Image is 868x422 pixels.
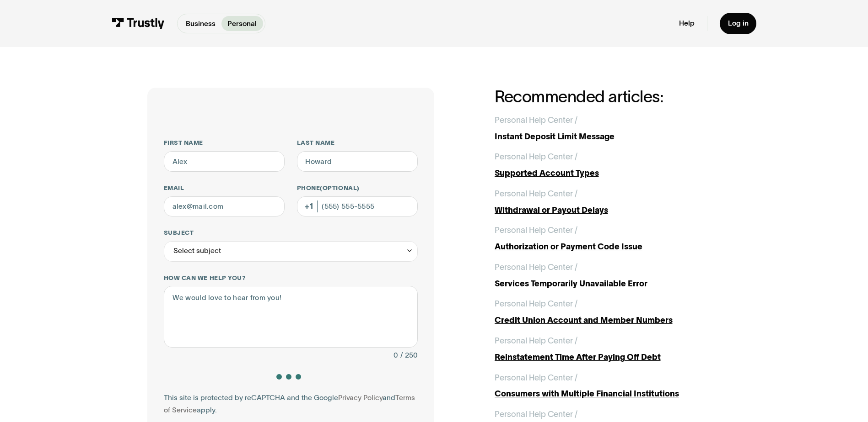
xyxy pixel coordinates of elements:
input: Alex [164,151,285,172]
div: This site is protected by reCAPTCHA and the Google and apply. [164,392,418,417]
label: How can we help you? [164,274,418,282]
div: Personal Help Center / [495,114,577,127]
a: Personal Help Center /Consumers with Multiple Financial Institutions [495,372,721,401]
div: Select subject [173,245,221,257]
h2: Recommended articles: [495,88,721,105]
div: 0 [394,349,398,362]
label: Email [164,184,285,192]
div: / 250 [400,349,418,362]
div: Credit Union Account and Member Numbers [495,314,721,327]
div: Personal Help Center / [495,261,577,274]
img: Trustly Logo [112,18,165,29]
a: Business [179,16,221,31]
a: Personal Help Center /Services Temporarily Unavailable Error [495,261,721,290]
a: Help [679,19,695,28]
div: Withdrawal or Payout Delays [495,204,721,216]
a: Terms of Service [164,394,415,414]
input: Howard [297,151,418,172]
div: Services Temporarily Unavailable Error [495,278,721,290]
label: Phone [297,184,418,192]
div: Authorization or Payment Code Issue [495,241,721,253]
div: Supported Account Types [495,167,721,179]
div: Personal Help Center / [495,188,577,200]
div: Log in [728,19,749,28]
div: Personal Help Center / [495,372,577,384]
a: Personal Help Center /Supported Account Types [495,151,721,179]
a: Personal Help Center /Instant Deposit Limit Message [495,114,721,143]
p: Personal [227,18,257,29]
label: Last name [297,139,418,147]
a: Personal Help Center /Withdrawal or Payout Delays [495,188,721,216]
a: Personal [221,16,263,31]
a: Personal Help Center /Credit Union Account and Member Numbers [495,298,721,327]
input: (555) 555-5555 [297,196,418,217]
label: First name [164,139,285,147]
div: Personal Help Center / [495,224,577,237]
div: Personal Help Center / [495,408,577,421]
div: Reinstatement Time After Paying Off Debt [495,351,721,364]
a: Personal Help Center /Reinstatement Time After Paying Off Debt [495,335,721,364]
a: Personal Help Center /Authorization or Payment Code Issue [495,224,721,253]
input: alex@mail.com [164,196,285,217]
div: Consumers with Multiple Financial Institutions [495,388,721,400]
a: Privacy Policy [338,394,383,401]
span: (Optional) [320,185,359,191]
div: Personal Help Center / [495,335,577,347]
label: Subject [164,229,418,237]
div: Personal Help Center / [495,151,577,163]
a: Log in [720,13,757,34]
div: Instant Deposit Limit Message [495,131,721,143]
div: Personal Help Center / [495,298,577,310]
p: Business [186,18,216,29]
